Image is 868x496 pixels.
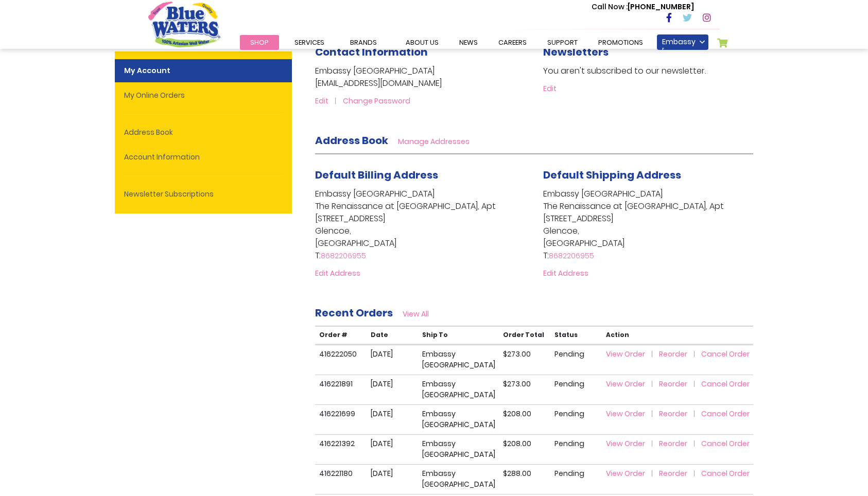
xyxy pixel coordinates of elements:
[367,464,418,494] td: [DATE]
[606,379,645,389] span: View Order
[701,468,750,479] a: Cancel Order
[503,409,531,419] span: $208.00
[606,349,645,359] span: View Order
[418,404,499,434] td: Embassy [GEOGRAPHIC_DATA]
[549,251,594,261] a: 8682206955
[592,2,628,12] span: Call Now :
[315,434,367,464] td: 416221392
[115,59,292,82] strong: My Account
[537,35,588,50] a: support
[418,345,499,375] td: Embassy [GEOGRAPHIC_DATA]
[550,345,602,375] td: Pending
[659,468,687,479] span: Reorder
[115,146,292,169] a: Account Information
[315,168,438,182] span: Default Billing Address
[701,349,750,359] a: Cancel Order
[606,409,657,419] a: View Order
[606,409,645,419] span: View Order
[315,306,393,320] strong: Recent Orders
[418,326,499,344] th: Ship To
[701,438,750,449] a: Cancel Order
[403,309,429,319] a: View All
[315,65,525,90] p: Embassy [GEOGRAPHIC_DATA] [EMAIL_ADDRESS][DOMAIN_NAME]
[315,345,367,375] td: 416222050
[315,375,367,404] td: 416221891
[606,438,657,449] a: View Order
[503,379,531,389] span: $273.00
[148,2,220,47] a: store logo
[659,379,700,389] a: Reorder
[659,438,700,449] a: Reorder
[418,464,499,494] td: Embassy [GEOGRAPHIC_DATA]
[367,404,418,434] td: [DATE]
[701,409,750,419] a: Cancel Order
[543,83,557,94] a: Edit
[250,38,269,47] span: Shop
[543,188,753,262] address: Embassy [GEOGRAPHIC_DATA] The Renaissance at [GEOGRAPHIC_DATA], Apt [STREET_ADDRESS] Glencoe, [GE...
[315,326,367,344] th: Order #
[659,409,700,419] a: Reorder
[543,65,753,77] p: You aren't subscribed to our newsletter.
[606,349,657,359] a: View Order
[418,434,499,464] td: Embassy [GEOGRAPHIC_DATA]
[488,35,537,50] a: careers
[550,404,602,434] td: Pending
[367,326,418,344] th: Date
[659,409,687,419] span: Reorder
[115,84,292,107] a: My Online Orders
[503,468,531,479] span: $288.00
[503,349,531,359] span: $273.00
[315,45,428,59] span: Contact Information
[367,434,418,464] td: [DATE]
[315,188,525,262] address: Embassy [GEOGRAPHIC_DATA] The Renaissance at [GEOGRAPHIC_DATA], Apt [STREET_ADDRESS] Glencoe, [GE...
[550,326,602,344] th: Status
[606,438,645,449] span: View Order
[294,38,324,47] span: Services
[659,379,687,389] span: Reorder
[115,183,292,206] a: Newsletter Subscriptions
[659,349,687,359] span: Reorder
[315,133,388,148] strong: Address Book
[503,438,531,449] span: $208.00
[543,45,609,59] span: Newsletters
[606,468,645,479] span: View Order
[550,375,602,404] td: Pending
[321,251,366,261] a: 8682206955
[315,464,367,494] td: 416221180
[606,468,657,479] a: View Order
[418,375,499,404] td: Embassy [GEOGRAPHIC_DATA]
[115,121,292,144] a: Address Book
[395,35,449,50] a: about us
[398,136,470,147] a: Manage Addresses
[543,268,588,278] a: Edit Address
[659,438,687,449] span: Reorder
[315,404,367,434] td: 416221699
[315,96,341,106] a: Edit
[543,168,681,182] span: Default Shipping Address
[367,345,418,375] td: [DATE]
[350,38,377,47] span: Brands
[343,96,410,106] a: Change Password
[588,35,653,50] a: Promotions
[550,434,602,464] td: Pending
[657,34,708,50] a: Embassy [GEOGRAPHIC_DATA]
[315,268,360,278] a: Edit Address
[449,35,488,50] a: News
[701,379,750,389] a: Cancel Order
[659,468,700,479] a: Reorder
[367,375,418,404] td: [DATE]
[606,379,657,389] a: View Order
[659,349,700,359] a: Reorder
[499,326,550,344] th: Order Total
[550,464,602,494] td: Pending
[602,326,753,344] th: Action
[315,96,328,106] span: Edit
[592,2,694,12] p: [PHONE_NUMBER]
